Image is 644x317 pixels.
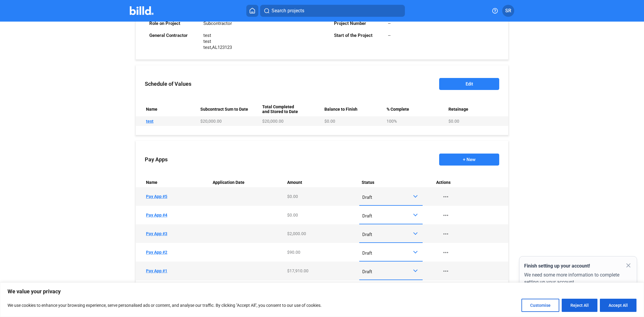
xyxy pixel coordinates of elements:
[384,116,446,126] td: 100%
[384,102,446,116] th: % Complete
[322,102,384,116] th: Balance to Finish
[362,213,372,219] span: Draft
[334,20,382,26] div: Project Number
[505,7,511,14] span: SR
[322,116,384,126] td: $0.00
[285,187,359,206] td: $0.00
[442,249,449,256] mat-icon: more_horiz
[434,178,508,187] th: Actions
[136,224,210,243] td: Pay App #3
[439,78,499,90] button: Edit
[198,102,260,116] th: Subcontract Sum to Date
[136,102,198,116] th: Name
[149,32,197,38] div: General Contractor
[562,299,597,312] button: Reject All
[442,230,449,238] mat-icon: more_horiz
[362,195,372,200] span: Draft
[442,268,449,275] mat-icon: more_horiz
[260,102,322,116] th: Total Completed and Stored to Date
[212,45,217,50] span: AL
[8,288,636,295] p: We value your privacy
[260,116,322,126] td: $20,000.00
[145,157,168,163] div: Pay Apps
[130,6,153,15] img: Billd Company Logo
[272,7,304,14] span: Search projects
[625,262,632,269] mat-icon: close
[600,299,636,312] button: Accept All
[285,206,359,224] td: $0.00
[502,5,514,17] button: SR
[149,20,197,26] div: Role on Project
[203,45,212,50] span: test,
[285,243,359,262] td: $90.00
[136,243,210,262] td: Pay App #2
[334,32,382,38] div: Start of the Project
[210,178,285,187] th: Application Date
[524,270,632,291] div: We need some more information to complete setting up your account.
[285,224,359,243] td: $2,000.00
[136,178,210,187] th: Name
[285,178,359,187] th: Amount
[260,5,405,17] button: Search projects
[285,262,359,280] td: $17,910.00
[203,32,232,38] div: test
[362,232,372,237] span: Draft
[359,178,434,187] th: Status
[524,262,632,270] div: Finish setting up your account!
[362,269,372,274] span: Draft
[198,116,260,126] td: $20,000.00
[145,81,191,87] div: Schedule of Values
[388,32,390,38] div: --
[388,20,390,26] div: --
[442,212,449,219] mat-icon: more_horiz
[136,116,198,126] td: test
[442,193,449,200] mat-icon: more_horiz
[8,302,322,309] p: We use cookies to enhance your browsing experience, serve personalised ads or content, and analys...
[217,45,232,50] span: 123123
[362,250,372,256] span: Draft
[439,154,499,166] button: + New
[446,116,508,126] td: $0.00
[203,20,232,26] div: Subcontractor
[136,206,210,224] td: Pay App #4
[136,262,210,280] td: Pay App #1
[203,38,232,44] div: test
[446,102,508,116] th: Retainage
[521,299,559,312] button: Customise
[136,187,210,206] td: Pay App #5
